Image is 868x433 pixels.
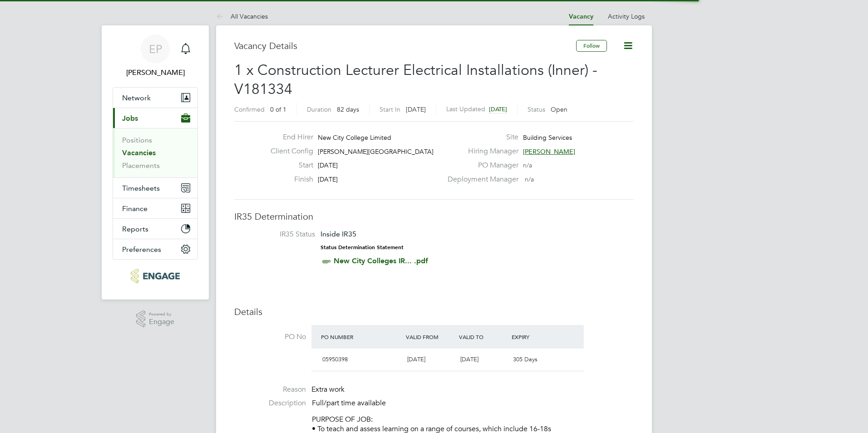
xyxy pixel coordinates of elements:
[149,318,174,326] span: Engage
[457,329,510,345] div: Valid To
[334,256,428,265] a: New City Colleges IR... .pdf
[216,12,268,20] a: All Vacancies
[234,306,634,318] h3: Details
[234,105,265,113] label: Confirmed
[311,385,345,394] span: Extra work
[407,355,425,363] span: [DATE]
[113,198,197,218] button: Finance
[442,175,518,184] label: Deployment Manager
[608,12,645,20] a: Activity Logs
[318,148,434,156] span: [PERSON_NAME][GEOGRAPHIC_DATA]
[234,61,597,98] span: 1 x Construction Lecturer Electrical Installations (Inner) - V181334
[234,332,306,342] label: PO No
[113,178,197,198] button: Timesheets
[122,161,160,170] a: Placements
[321,230,356,238] span: Inside IR35
[234,399,306,408] label: Description
[523,161,532,169] span: n/a
[307,105,331,113] label: Duration
[122,225,148,233] span: Reports
[263,133,313,142] label: End Hirer
[113,239,197,259] button: Preferences
[234,211,634,222] h3: IR35 Determination
[122,245,161,254] span: Preferences
[318,161,338,169] span: [DATE]
[312,399,634,408] p: Full/part time available
[113,67,198,78] span: Emma Procter
[270,105,286,113] span: 0 of 1
[122,148,156,157] a: Vacancies
[113,128,197,177] div: Jobs
[263,147,313,156] label: Client Config
[380,105,400,113] label: Start In
[489,105,507,113] span: [DATE]
[322,355,348,363] span: 05950398
[122,93,151,102] span: Network
[551,105,567,113] span: Open
[263,175,313,184] label: Finish
[113,269,198,283] a: Go to home page
[442,161,518,170] label: PO Manager
[523,148,575,156] span: [PERSON_NAME]
[576,40,607,52] button: Follow
[319,329,404,345] div: PO Number
[122,184,160,192] span: Timesheets
[318,175,338,183] span: [DATE]
[102,25,209,300] nav: Main navigation
[406,105,426,113] span: [DATE]
[513,355,538,363] span: 305 Days
[446,105,485,113] label: Last Updated
[113,219,197,239] button: Reports
[525,175,534,183] span: n/a
[149,43,162,55] span: EP
[243,230,315,239] label: IR35 Status
[523,133,572,142] span: Building Services
[131,269,179,283] img: carbonrecruitment-logo-retina.png
[460,355,478,363] span: [DATE]
[122,114,138,123] span: Jobs
[263,161,313,170] label: Start
[136,310,175,328] a: Powered byEngage
[113,34,198,78] a: EP[PERSON_NAME]
[569,13,593,20] a: Vacancy
[234,385,306,394] label: Reason
[149,310,174,318] span: Powered by
[113,88,197,108] button: Network
[122,136,152,144] a: Positions
[321,244,404,251] strong: Status Determination Statement
[113,108,197,128] button: Jobs
[122,204,148,213] span: Finance
[442,147,518,156] label: Hiring Manager
[509,329,562,345] div: Expiry
[318,133,391,142] span: New City College Limited
[404,329,457,345] div: Valid From
[337,105,359,113] span: 82 days
[442,133,518,142] label: Site
[528,105,545,113] label: Status
[234,40,576,52] h3: Vacancy Details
